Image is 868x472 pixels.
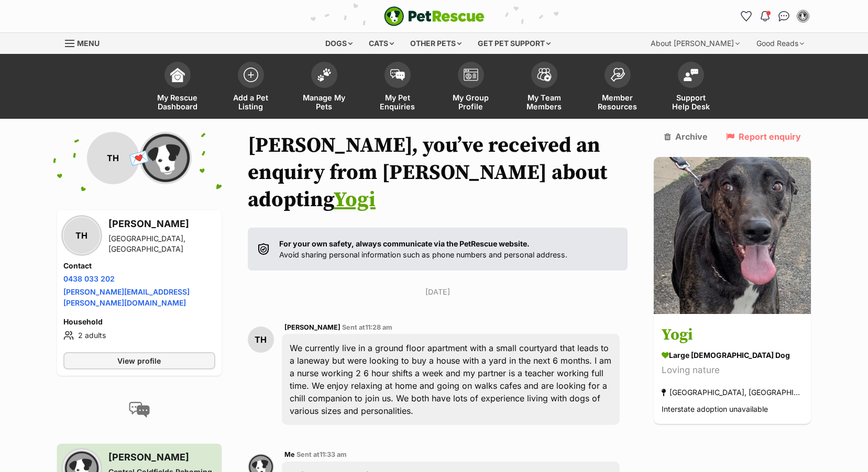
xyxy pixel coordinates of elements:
img: manage-my-pets-icon-02211641906a0b7f246fdf0571729dbe1e7629f14944591b6c1af311fb30b64b.svg [317,68,332,82]
a: PetRescue [384,6,485,26]
a: Member Resources [581,57,654,119]
span: Sent at [296,451,347,458]
img: conversation-icon-4a6f8262b818ee0b60e3300018af0b2d0b884aa5de6e9bcb8d3d4eeb1a70a7c4.svg [129,402,150,418]
div: Get pet support [470,33,558,54]
span: 11:28 am [365,323,392,331]
p: [DATE] [248,286,628,297]
a: My Team Members [508,57,581,119]
img: logo-e224e6f780fb5917bec1dbf3a21bbac754714ae5b6737aabdf751b685950b380.svg [384,6,485,26]
ul: Account quick links [738,8,811,25]
span: My Team Members [521,93,568,111]
div: Good Reads [749,33,811,54]
span: Sent at [342,323,392,331]
div: TH [63,217,100,254]
span: View profile [117,355,161,366]
a: Conversations [776,8,793,25]
div: We currently live in a ground floor apartment with a small courtyard that leads to a laneway but ... [282,334,620,425]
span: My Rescue Dashboard [154,93,201,111]
div: [GEOGRAPHIC_DATA], [GEOGRAPHIC_DATA] [662,386,803,400]
a: My Rescue Dashboard [141,57,214,119]
div: [GEOGRAPHIC_DATA], [GEOGRAPHIC_DATA] [108,233,215,254]
img: member-resources-icon-8e73f808a243e03378d46382f2149f9095a855e16c252ad45f914b54edf8863c.svg [610,68,625,82]
a: My Group Profile [434,57,508,119]
div: Dogs [318,33,360,54]
h4: Household [63,317,215,327]
span: My Pet Enquiries [374,93,421,111]
img: Central Goldfields Rehoming profile pic [139,132,192,184]
h1: [PERSON_NAME], you’ve received an enquiry from [PERSON_NAME] about adopting [248,132,628,213]
strong: For your own safety, always communicate via the PetRescue website. [279,239,530,248]
li: 2 adults [63,329,215,342]
div: large [DEMOGRAPHIC_DATA] Dog [662,350,803,361]
div: About [PERSON_NAME] [643,33,747,54]
img: help-desk-icon-fdf02630f3aa405de69fd3d07c3f3aa587a6932b1a1747fa1d2bba05be0121f9.svg [684,69,698,81]
img: pet-enquiries-icon-7e3ad2cf08bfb03b45e93fb7055b45f3efa6380592205ae92323e6603595dc1f.svg [390,69,405,81]
a: 0438 033 202 [63,274,115,283]
a: Report enquiry [726,132,801,141]
img: team-members-icon-5396bd8760b3fe7c0b43da4ab00e1e3bb1a5d9ba89233759b79545d2d3fc5d0d.svg [537,68,552,82]
img: group-profile-icon-3fa3cf56718a62981997c0bc7e787c4b2cf8bcc04b72c1350f741eb67cf2f40e.svg [464,69,478,81]
a: Manage My Pets [288,57,361,119]
a: Yogi large [DEMOGRAPHIC_DATA] Dog Loving nature [GEOGRAPHIC_DATA], [GEOGRAPHIC_DATA] Interstate a... [654,316,811,424]
a: Support Help Desk [654,57,728,119]
span: My Group Profile [447,93,495,111]
span: Manage My Pets [301,93,348,111]
button: Notifications [757,8,774,25]
img: add-pet-listing-icon-0afa8454b4691262ce3f59096e99ab1cd57d4a30225e0717b998d2c9b9846f56.svg [244,68,258,82]
div: TH [248,327,274,353]
div: Other pets [403,33,469,54]
span: Support Help Desk [667,93,715,111]
div: Loving nature [662,364,803,378]
span: [PERSON_NAME] [284,323,340,331]
h4: Contact [63,261,215,271]
a: My Pet Enquiries [361,57,434,119]
a: Archive [664,132,708,141]
a: Yogi [334,187,376,213]
a: [PERSON_NAME][EMAIL_ADDRESS][PERSON_NAME][DOMAIN_NAME] [63,287,190,307]
h3: Yogi [662,324,803,347]
img: chat-41dd97257d64d25036548639549fe6c8038ab92f7586957e7f3b1b290dea8141.svg [778,11,789,21]
span: 11:33 am [320,451,347,458]
span: 💌 [127,147,151,170]
a: View profile [63,352,215,369]
img: notifications-46538b983faf8c2785f20acdc204bb7945ddae34d4c08c2a6579f10ce5e182be.svg [761,11,769,21]
button: My account [795,8,811,25]
p: Avoid sharing personal information such as phone numbers and personal address. [279,238,567,261]
div: Cats [361,33,401,54]
img: Joanne Gibbs profile pic [798,11,808,21]
span: Me [284,451,295,458]
img: dashboard-icon-eb2f2d2d3e046f16d808141f083e7271f6b2e854fb5c12c21221c1fb7104beca.svg [170,68,185,82]
span: Add a Pet Listing [227,93,274,111]
h3: [PERSON_NAME] [108,450,215,465]
h3: [PERSON_NAME] [108,217,215,231]
div: TH [87,132,139,184]
span: Member Resources [594,93,641,111]
a: Menu [65,33,107,52]
a: Favourites [738,8,755,25]
span: Interstate adoption unavailable [662,405,768,414]
img: Yogi [654,157,811,314]
span: Menu [77,39,100,48]
a: Add a Pet Listing [214,57,288,119]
